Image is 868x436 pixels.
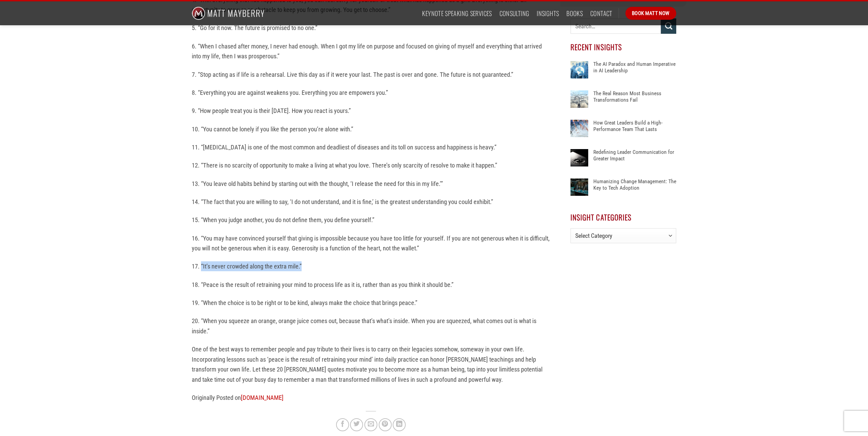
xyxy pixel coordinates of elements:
p: 19. “When the choice is to be right or to be kind, always make the choice that brings peace.” [192,298,550,308]
p: 14. “The fact that you are willing to say, ‘I do not understand, and it is fine,’ is the greatest... [192,197,550,207]
a: Share on LinkedIn [393,418,406,431]
a: Redefining Leader Communication for Greater Impact [593,149,676,170]
p: 16. “You may have convinced yourself that giving is impossible because you have too little for yo... [192,233,550,253]
p: 7. “Stop acting as if life is a rehearsal. Live this day as if it were your last. The past is ove... [192,70,550,79]
p: 15. “When you judge another, you do not define them, you define yourself.” [192,215,550,225]
a: Contact [590,7,612,19]
a: Humanizing Change Management: The Key to Tech Adoption [593,178,676,199]
span: Recent Insights [570,42,622,52]
button: Submit [661,18,676,34]
p: 9. “How people treat you is their [DATE]. How you react is yours.” [192,106,550,116]
a: The AI Paradox and Human Imperative in AI Leadership [593,61,676,82]
a: Books [566,7,583,19]
a: Share on Facebook [336,418,349,431]
img: Matt Mayberry [192,1,264,25]
p: 12. “There is no scarcity of opportunity to make a living at what you love. There’s only scarcity... [192,160,550,170]
p: 17. “It’s never crowded along the extra mile.” [192,261,550,271]
p: Originally Posted on [192,393,550,403]
p: 5. “Go for it now. The future is promised to no one.” [192,23,550,33]
p: One of the best ways to remember people and pay tribute to their lives is to carry on their legac... [192,344,550,384]
p: 13. “You leave old habits behind by starting out with the thought, ‘I release the need for this i... [192,179,550,189]
a: [DOMAIN_NAME] [241,394,284,401]
input: Search… [570,18,661,34]
p: 8. “Everything you are against weakens you. Everything you are empowers you.” [192,88,550,98]
a: The Real Reason Most Business Transformations Fail [593,90,676,111]
p: 11. “[MEDICAL_DATA] is one of the most common and deadliest of diseases and its toll on success a... [192,142,550,152]
a: Book Matt Now [625,7,676,20]
p: 18. “Peace is the result of retraining your mind to process life as it is, rather than as you thi... [192,280,550,290]
a: Consulting [500,7,530,19]
p: 20. “When you squeeze an orange, orange juice comes out, because that’s what’s inside. When you a... [192,316,550,336]
a: Keynote Speaking Services [422,7,492,19]
a: Email to a Friend [364,418,377,431]
span: Book Matt Now [632,9,670,17]
a: Insights [537,7,559,19]
a: Pin on Pinterest [379,418,392,431]
span: Insight Categories [570,212,632,222]
a: How Great Leaders Build a High-Performance Team That Lasts [593,120,676,140]
p: 10. “You cannot be lonely if you like the person you’re alone with.” [192,124,550,134]
a: Share on Twitter [350,418,363,431]
p: 6. “When I chased after money, I never had enough. When I got my life on purpose and focused on g... [192,41,550,61]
